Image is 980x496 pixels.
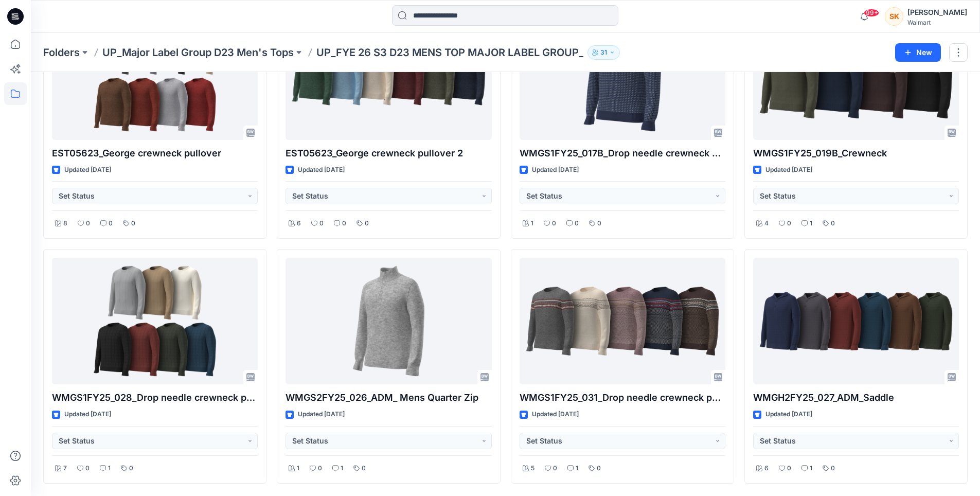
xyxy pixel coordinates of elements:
[532,165,579,175] p: Updated [DATE]
[318,463,322,474] p: 0
[316,45,583,60] p: UP_FYE 26 S3 D23 MENS TOP MAJOR LABEL GROUP_
[520,258,725,385] a: WMGS1FY25_031_Drop needle crewneck pullover
[108,463,111,474] p: 1
[520,391,725,405] p: WMGS1FY25_031_Drop needle crewneck pullover
[64,409,111,420] p: Updated [DATE]
[810,218,812,229] p: 1
[553,463,557,474] p: 0
[753,391,959,405] p: WMGH2FY25_027_ADM_Saddle
[600,47,607,58] p: 31
[52,146,258,161] p: EST05623_George crewneck pullover
[597,463,601,474] p: 0
[129,463,133,474] p: 0
[102,45,294,60] a: UP_Major Label Group D23 Men's Tops
[365,218,369,229] p: 0
[831,463,835,474] p: 0
[52,258,258,385] a: WMGS1FY25_028_Drop needle crewneck pullover
[298,409,345,420] p: Updated [DATE]
[63,218,67,229] p: 8
[597,218,601,229] p: 0
[895,43,941,62] button: New
[286,146,491,161] p: EST05623_George crewneck pullover 2
[532,409,579,420] p: Updated [DATE]
[531,463,534,474] p: 5
[552,218,556,229] p: 0
[286,13,491,140] a: EST05623_George crewneck pullover 2
[297,463,299,474] p: 1
[63,463,67,474] p: 7
[286,258,491,385] a: WMGS2FY25_026_ADM_ Mens Quarter Zip
[520,13,725,140] a: WMGS1FY25_017B_Drop needle crewneck pullover(TM)
[864,9,879,17] span: 99+
[341,463,343,474] p: 1
[753,146,959,161] p: WMGS1FY25_019B_Crewneck
[753,258,959,385] a: WMGH2FY25_027_ADM_Saddle
[576,463,578,474] p: 1
[787,463,791,474] p: 0
[907,19,967,26] div: Walmart
[64,165,111,175] p: Updated [DATE]
[831,218,835,229] p: 0
[131,218,135,229] p: 0
[342,218,346,229] p: 0
[575,218,579,229] p: 0
[109,218,113,229] p: 0
[319,218,324,229] p: 0
[362,463,366,474] p: 0
[52,391,258,405] p: WMGS1FY25_028_Drop needle crewneck pullover
[764,218,769,229] p: 4
[297,218,301,229] p: 6
[286,391,491,405] p: WMGS2FY25_026_ADM_ Mens Quarter Zip
[43,45,80,60] a: Folders
[765,165,812,175] p: Updated [DATE]
[298,165,345,175] p: Updated [DATE]
[753,13,959,140] a: WMGS1FY25_019B_Crewneck
[765,409,812,420] p: Updated [DATE]
[86,218,90,229] p: 0
[587,45,620,60] button: 31
[907,6,967,19] div: [PERSON_NAME]
[764,463,769,474] p: 6
[787,218,791,229] p: 0
[885,7,903,26] div: SK
[52,13,258,140] a: EST05623_George crewneck pullover
[520,146,725,161] p: WMGS1FY25_017B_Drop needle crewneck pullover(TM)
[85,463,90,474] p: 0
[531,218,533,229] p: 1
[810,463,812,474] p: 1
